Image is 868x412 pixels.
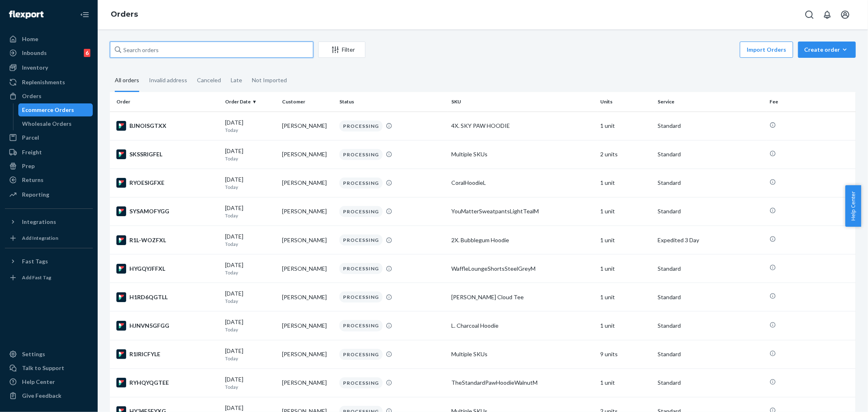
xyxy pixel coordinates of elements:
td: 1 unit [597,169,655,197]
p: Today [225,155,276,162]
div: SKSSRIGFEL [116,149,219,159]
div: Inbounds [22,49,47,57]
img: Flexport logo [9,11,44,19]
p: Today [225,298,276,305]
div: RYHQYQGTEE [116,378,219,388]
td: 9 units [597,340,655,368]
div: [DATE] [225,289,276,305]
a: Inbounds6 [5,46,93,59]
td: 1 unit [597,368,655,397]
p: Today [225,269,276,276]
td: [PERSON_NAME] [279,340,336,368]
ol: breadcrumbs [104,3,144,26]
div: Invalid address [149,70,187,91]
div: [DATE] [225,204,276,219]
p: Today [225,384,276,390]
div: Ecommerce Orders [22,106,74,114]
td: 1 unit [597,311,655,340]
div: 4X. SKY PAW HOODIE [451,122,594,130]
a: Freight [5,146,93,159]
div: Customer [282,98,333,105]
p: Standard [658,207,763,215]
button: Fast Tags [5,255,93,268]
div: PROCESSING [339,234,383,245]
div: L. Charcoal Hoodie [451,322,594,330]
div: PROCESSING [339,121,383,131]
td: [PERSON_NAME] [279,254,336,283]
a: Ecommerce Orders [18,103,93,116]
input: Search orders [110,42,313,58]
div: Not Imported [252,70,287,91]
td: [PERSON_NAME] [279,197,336,226]
div: [DATE] [225,347,276,362]
p: Today [225,326,276,333]
div: Replenishments [22,78,65,86]
p: Standard [658,293,763,301]
div: Help Center [22,378,55,386]
div: PROCESSING [339,178,383,188]
div: [DATE] [225,318,276,333]
p: Standard [658,379,763,387]
span: Help Center [845,185,861,227]
div: Canceled [197,70,221,91]
td: 2 units [597,140,655,169]
div: HJNVN5GFGG [116,321,219,331]
td: 1 unit [597,283,655,311]
button: Import Orders [740,42,793,58]
div: PROCESSING [339,349,383,360]
th: Order [110,92,222,112]
button: Open account menu [837,7,853,23]
td: 1 unit [597,226,655,254]
th: SKU [448,92,597,112]
div: Late [231,70,242,91]
p: Today [225,212,276,219]
td: [PERSON_NAME] [279,226,336,254]
div: [DATE] [225,147,276,162]
a: Add Integration [5,232,93,245]
div: Talk to Support [22,364,64,372]
div: BJNOISGTXX [116,121,219,131]
div: [DATE] [225,375,276,390]
div: Settings [22,350,45,358]
div: Wholesale Orders [22,120,72,128]
button: Open notifications [819,7,835,23]
div: Prep [22,162,35,170]
div: Home [22,35,38,43]
div: PROCESSING [339,206,383,217]
div: RYOESIGFXE [116,178,219,188]
div: Parcel [22,134,39,142]
div: [DATE] [225,232,276,248]
div: Inventory [22,64,48,72]
p: Today [225,241,276,248]
div: PROCESSING [339,377,383,388]
p: Standard [658,179,763,187]
div: [DATE] [225,175,276,191]
div: 2X. Bubblegum Hoodie [451,236,594,244]
a: Parcel [5,131,93,144]
div: CoralHoodieL [451,179,594,187]
p: Standard [658,150,763,158]
a: Settings [5,348,93,361]
th: Service [654,92,766,112]
a: Replenishments [5,76,93,89]
button: Integrations [5,215,93,228]
a: Talk to Support [5,362,93,375]
td: Multiple SKUs [448,140,597,169]
td: [PERSON_NAME] [279,140,336,169]
div: Fast Tags [22,257,48,265]
td: 1 unit [597,112,655,140]
div: PROCESSING [339,320,383,331]
div: Filter [319,46,365,54]
div: TheStandardPawHoodieWalnutM [451,379,594,387]
a: Add Fast Tag [5,271,93,284]
th: Units [597,92,655,112]
div: [DATE] [225,261,276,276]
td: [PERSON_NAME] [279,368,336,397]
a: Reporting [5,188,93,201]
th: Fee [766,92,856,112]
div: R1L-WOZFXL [116,235,219,245]
a: Prep [5,160,93,173]
div: Reporting [22,191,49,199]
button: Filter [318,42,365,58]
a: Inventory [5,61,93,74]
